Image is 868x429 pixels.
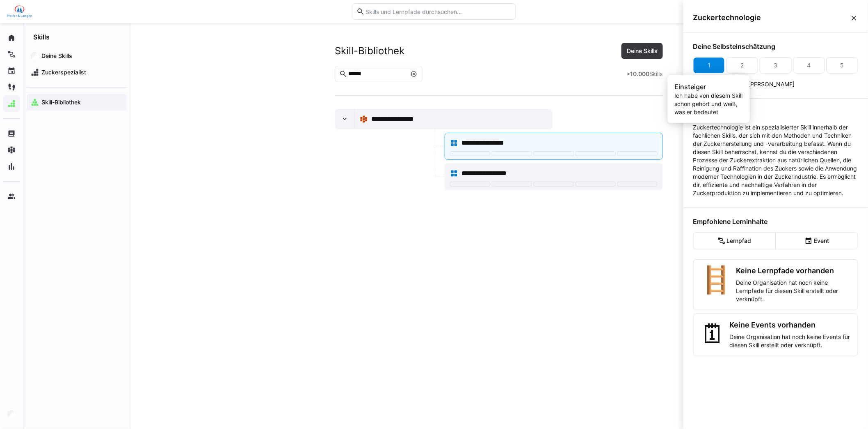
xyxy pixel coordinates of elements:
p: Zuckertechnologie ist ein spezialisierter Skill innerhalb der fachlichen Skills, der sich mit den... [693,123,858,197]
div: 4 [807,61,811,69]
span: Deine Skills [626,47,659,55]
div: Skills [626,70,663,78]
p: Deine Organisation hat noch keine Events für diesen Skill erstellt oder verknüpft. [730,333,851,349]
eds-button-option: Event [776,232,858,249]
p: 0 - [PERSON_NAME] [739,80,795,88]
div: 2 [741,61,744,69]
div: 🗓 [700,321,726,349]
p: Deine Organisation hat noch keine Lernpfade für diesen Skill erstellt oder verknüpft. [736,279,851,303]
div: 5 [841,61,844,69]
eds-button-option: Lernpfad [693,232,776,249]
p: Einsteiger [674,82,743,92]
input: Skills und Lernpfade durchsuchen… [365,8,512,15]
h4: Beschreibung [693,108,858,117]
h4: Empfohlene Lerninhalte [693,217,858,226]
h3: Keine Lernpfade vorhanden [736,266,851,275]
strong: >10.000 [626,70,649,77]
div: Skill-Bibliothek [335,45,404,57]
div: 1 [708,61,710,69]
p: Ich habe von diesem Skill schon gehört und weiß, was er bedeutet [674,92,743,116]
h3: Keine Events vorhanden [730,321,851,330]
button: Deine Skills [621,43,663,59]
div: 3 [774,61,778,69]
span: Zuckertechnologie [693,13,850,22]
h4: Deine Selbsteinschätzung [693,42,858,51]
div: 🪜 [700,266,733,303]
span: Zuckerspezialist [40,68,122,76]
